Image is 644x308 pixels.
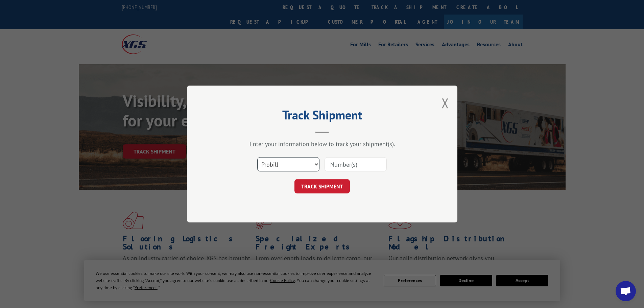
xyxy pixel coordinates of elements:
[221,110,424,123] h2: Track Shipment
[442,94,449,112] button: Close modal
[616,281,636,301] div: Open chat
[325,157,387,171] input: Number(s)
[221,140,424,148] div: Enter your information below to track your shipment(s).
[294,179,350,193] button: TRACK SHIPMENT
